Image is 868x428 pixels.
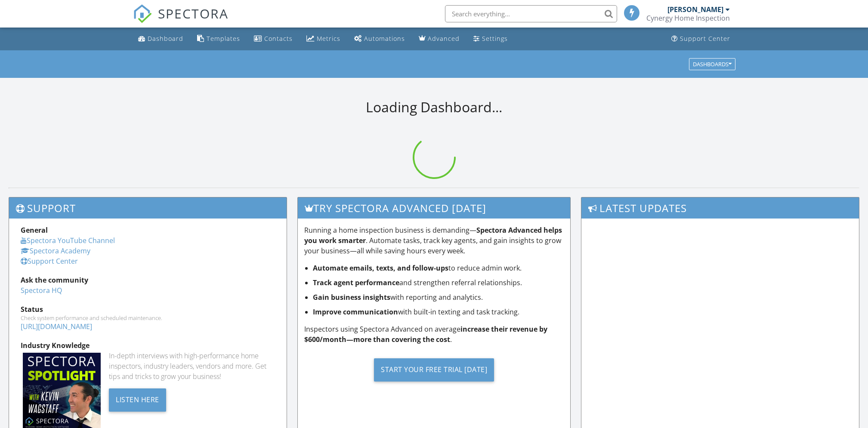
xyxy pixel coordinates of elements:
[303,31,344,47] a: Metrics
[313,278,399,287] strong: Track agent performance
[581,197,859,219] h3: Latest Updates
[646,14,730,22] div: Cynergy Home Inspection
[415,31,463,47] a: Advanced
[21,236,115,245] a: Spectora YouTube Channel
[194,31,244,47] a: Templates
[148,34,183,43] div: Dashboard
[109,351,275,382] div: In-depth interviews with high-performance home inspectors, industry leaders, vendors and more. Ge...
[21,304,275,314] div: Status
[135,31,187,47] a: Dashboard
[133,4,152,23] img: The Best Home Inspection Software - Spectora
[264,34,293,43] div: Contacts
[158,4,229,22] span: SPECTORA
[21,275,275,285] div: Ask the community
[693,61,732,67] div: Dashboards
[689,58,735,70] button: Dashboards
[313,263,448,273] strong: Automate emails, texts, and follow-ups
[109,388,166,412] div: Listen Here
[374,358,494,382] div: Start Your Free Trial [DATE]
[680,34,730,43] div: Support Center
[109,394,166,404] a: Listen Here
[304,324,564,345] p: Inspectors using Spectora Advanced on average .
[304,324,547,344] strong: increase their revenue by $600/month—more than covering the cost
[470,31,511,47] a: Settings
[445,5,617,22] input: Search everything...
[21,314,275,321] div: Check system performance and scheduled maintenance.
[21,322,92,331] a: [URL][DOMAIN_NAME]
[21,286,62,295] a: Spectora HQ
[250,31,296,47] a: Contacts
[313,307,398,317] strong: Improve communication
[668,31,734,47] a: Support Center
[304,351,564,388] a: Start Your Free Trial [DATE]
[313,307,564,317] li: with built-in texting and task tracking.
[21,246,90,256] a: Spectora Academy
[9,197,287,219] h3: Support
[304,225,564,256] p: Running a home inspection business is demanding— . Automate tasks, track key agents, and gain ins...
[482,34,508,43] div: Settings
[21,340,275,351] div: Industry Knowledge
[317,34,340,43] div: Metrics
[313,293,390,302] strong: Gain business insights
[313,263,564,273] li: to reduce admin work.
[21,225,48,235] strong: General
[298,197,570,219] h3: Try spectora advanced [DATE]
[21,256,78,266] a: Support Center
[313,277,564,288] li: and strengthen referral relationships.
[428,34,460,43] div: Advanced
[667,5,723,14] div: [PERSON_NAME]
[133,12,229,30] a: SPECTORA
[364,34,405,43] div: Automations
[207,34,240,43] div: Templates
[304,225,562,245] strong: Spectora Advanced helps you work smarter
[313,292,564,302] li: with reporting and analytics.
[351,31,408,47] a: Automations (Basic)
